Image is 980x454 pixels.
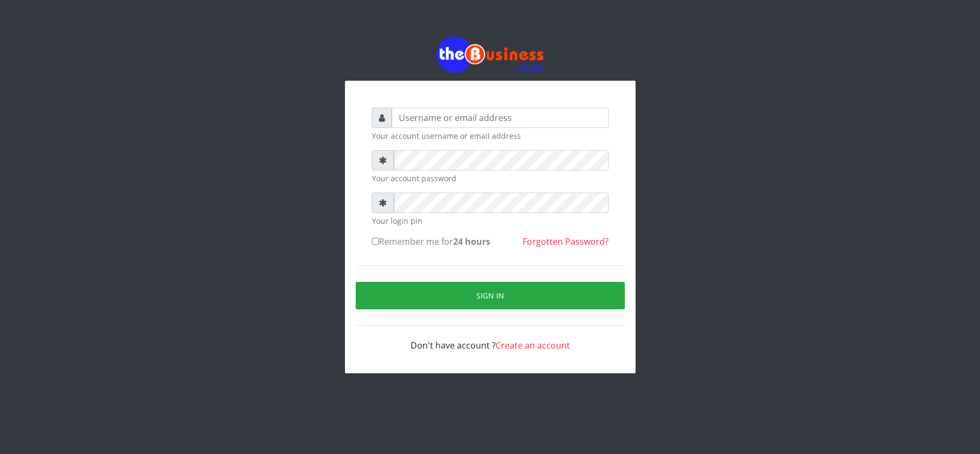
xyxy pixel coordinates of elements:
[372,130,609,141] small: Your account username or email address
[372,326,609,352] div: Don't have account ?
[372,238,379,245] input: Remember me for24 hours
[523,236,609,247] a: Forgotten Password?
[392,108,609,128] input: Username or email address
[372,173,609,184] small: Your account password
[496,339,570,351] a: Create an account
[356,282,625,309] button: Sign in
[453,236,490,247] b: 24 hours
[372,235,490,248] label: Remember me for
[372,215,609,226] small: Your login pin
